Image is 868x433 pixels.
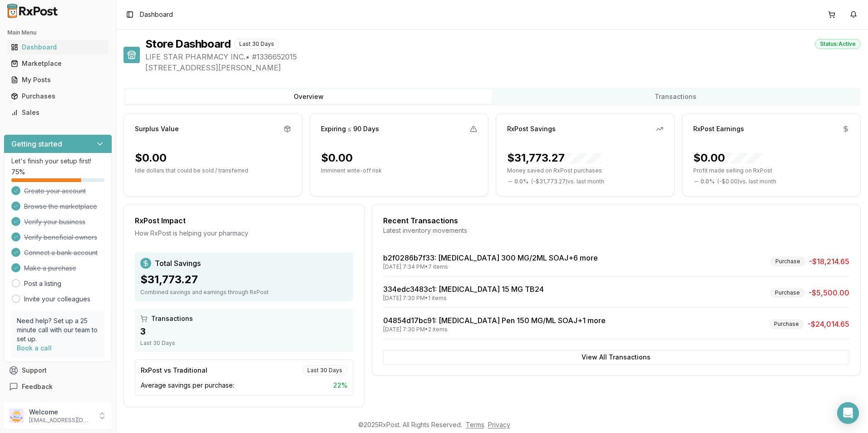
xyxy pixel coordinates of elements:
[770,288,805,298] div: Purchase
[383,215,849,226] div: Recent Transactions
[140,10,173,19] span: Dashboard
[24,264,76,273] span: Make a purchase
[140,289,348,296] div: Combined savings and earnings through RxPost
[11,43,105,52] div: Dashboard
[815,39,861,49] div: Status: Active
[4,40,112,54] button: Dashboard
[333,381,347,390] span: 22 %
[24,187,86,196] span: Create your account
[4,105,112,120] button: Sales
[383,253,598,262] a: b2f0286b7f33: [MEDICAL_DATA] 300 MG/2ML SOAJ+6 more
[22,382,53,391] span: Feedback
[29,417,92,424] p: [EMAIL_ADDRESS][DOMAIN_NAME]
[141,366,207,375] div: RxPost vs Traditional
[7,88,108,104] a: Purchases
[488,421,510,428] a: Privacy
[145,51,861,62] span: LIFE STAR PHARMACY INC. • # 1336652015
[507,124,556,133] div: RxPost Savings
[135,151,167,165] div: $0.00
[24,202,97,211] span: Browse the marketplace
[24,295,90,304] a: Invite your colleagues
[4,56,112,71] button: Marketplace
[693,124,744,133] div: RxPost Earnings
[466,421,484,428] a: Terms
[135,215,353,226] div: RxPost Impact
[11,92,105,101] div: Purchases
[24,248,98,257] span: Connect a bank account
[9,408,24,423] img: User avatar
[17,344,52,352] a: Book a call
[234,39,279,49] div: Last 30 Days
[145,62,861,73] span: [STREET_ADDRESS][PERSON_NAME]
[837,402,859,424] div: Open Intercom Messenger
[383,226,849,235] div: Latest inventory movements
[321,151,353,165] div: $0.00
[11,59,105,68] div: Marketplace
[808,319,849,330] span: -$24,014.65
[140,340,348,347] div: Last 30 Days
[140,325,348,338] div: 3
[135,229,353,238] div: How RxPost is helping your pharmacy
[531,178,604,185] span: ( - $31,773.27 ) vs. last month
[700,178,715,185] span: 0.0 %
[514,178,528,185] span: 0.0 %
[717,178,776,185] span: ( - $0.00 ) vs. last month
[383,316,606,325] a: 04854d17bc91: [MEDICAL_DATA] Pen 150 MG/ML SOAJ+1 more
[383,285,544,294] a: 334edc3483c1: [MEDICAL_DATA] 15 MG TB24
[383,295,544,302] div: [DATE] 7:30 PM • 1 items
[24,233,97,242] span: Verify beneficial owners
[135,167,291,174] p: Idle dollars that could be sold / transferred
[7,29,108,36] h2: Main Menu
[302,365,347,375] div: Last 30 Days
[492,89,859,104] button: Transactions
[140,10,173,19] nav: breadcrumb
[809,287,849,298] span: -$5,500.00
[24,217,85,226] span: Verify your business
[11,157,104,166] p: Let's finish your setup first!
[7,72,108,88] a: My Posts
[383,263,598,271] div: [DATE] 7:34 PM • 7 items
[769,319,804,329] div: Purchase
[140,272,348,287] div: $31,773.27
[11,108,105,117] div: Sales
[125,89,492,104] button: Overview
[141,381,234,390] span: Average savings per purchase:
[4,73,112,87] button: My Posts
[4,362,112,379] button: Support
[809,256,849,267] span: -$18,214.65
[11,138,62,149] h3: Getting started
[507,167,663,174] p: Money saved on RxPost purchases
[11,75,105,84] div: My Posts
[321,124,379,133] div: Expiring ≤ 90 Days
[145,37,231,51] h1: Store Dashboard
[135,124,179,133] div: Surplus Value
[693,167,849,174] p: Profit made selling on RxPost
[383,350,849,364] button: View All Transactions
[11,167,25,177] span: 75 %
[4,4,62,18] img: RxPost Logo
[383,326,606,333] div: [DATE] 7:30 PM • 2 items
[17,316,99,344] p: Need help? Set up a 25 minute call with our team to set up.
[4,379,112,395] button: Feedback
[693,151,761,165] div: $0.00
[321,167,477,174] p: Imminent write-off risk
[7,39,108,55] a: Dashboard
[7,55,108,72] a: Marketplace
[151,314,193,323] span: Transactions
[7,104,108,121] a: Sales
[507,151,601,165] div: $31,773.27
[29,408,92,417] p: Welcome
[24,279,61,288] a: Post a listing
[770,256,805,266] div: Purchase
[4,89,112,103] button: Purchases
[155,258,201,269] span: Total Savings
